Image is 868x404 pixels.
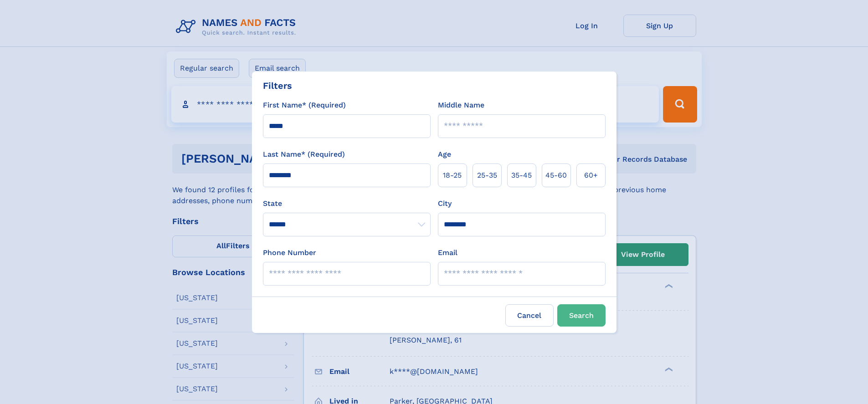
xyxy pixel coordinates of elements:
button: Search [557,304,606,327]
label: Phone Number [263,247,316,258]
span: 18‑25 [443,170,462,181]
label: Age [438,149,451,160]
label: Cancel [505,304,554,327]
label: Email [438,247,457,258]
span: 60+ [584,170,598,181]
label: City [438,198,452,209]
span: 25‑35 [477,170,497,181]
span: 45‑60 [545,170,567,181]
label: Last Name* (Required) [263,149,345,160]
span: 35‑45 [511,170,532,181]
label: Middle Name [438,100,484,111]
label: State [263,198,431,209]
div: Filters [263,79,292,92]
label: First Name* (Required) [263,100,346,111]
